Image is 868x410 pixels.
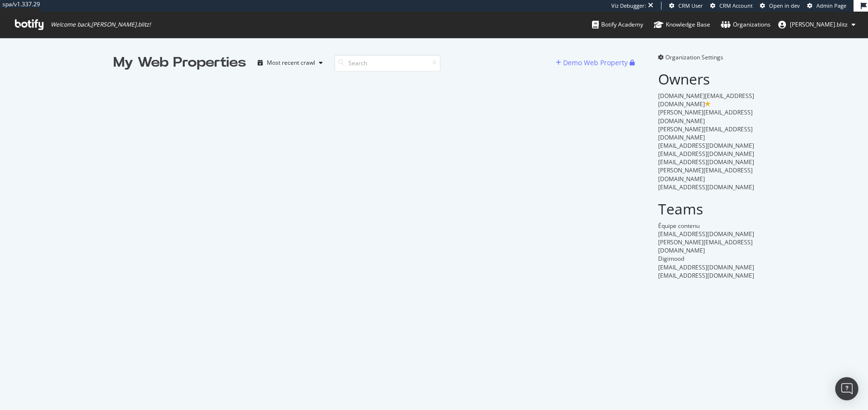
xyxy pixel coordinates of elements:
[658,166,753,183] span: [PERSON_NAME][EMAIL_ADDRESS][DOMAIN_NAME]
[835,377,858,400] div: Open Intercom Messenger
[658,254,755,263] div: Digimood
[721,20,771,29] div: Organizations
[658,141,754,150] span: [EMAIL_ADDRESS][DOMAIN_NAME]
[113,53,246,72] div: My Web Properties
[710,2,753,10] a: CRM Account
[556,58,630,67] a: Demo Web Property
[658,263,754,271] span: [EMAIL_ADDRESS][DOMAIN_NAME]
[669,2,703,10] a: CRM User
[816,2,846,9] span: Admin Page
[658,238,753,254] span: [PERSON_NAME][EMAIL_ADDRESS][DOMAIN_NAME]
[611,2,646,10] div: Viz Debugger:
[658,125,753,141] span: [PERSON_NAME][EMAIL_ADDRESS][DOMAIN_NAME]
[760,2,800,10] a: Open in dev
[51,21,151,28] span: Welcome back, [PERSON_NAME].blitz !
[267,60,315,66] div: Most recent crawl
[658,201,755,217] h2: Teams
[721,12,771,38] a: Organizations
[334,55,441,71] input: Search
[658,222,755,230] div: Équipe contenu
[678,2,703,9] span: CRM User
[592,20,643,29] div: Botify Academy
[771,17,863,32] button: [PERSON_NAME].blitz
[658,150,754,158] span: [EMAIL_ADDRESS][DOMAIN_NAME]
[254,55,327,71] button: Most recent crawl
[719,2,753,9] span: CRM Account
[658,71,755,87] h2: Owners
[592,12,643,38] a: Botify Academy
[658,271,754,280] span: [EMAIL_ADDRESS][DOMAIN_NAME]
[807,2,846,10] a: Admin Page
[769,2,800,9] span: Open in dev
[790,20,848,28] span: alexandre.blitz
[563,58,628,68] div: Demo Web Property
[658,108,753,125] span: [PERSON_NAME][EMAIL_ADDRESS][DOMAIN_NAME]
[654,20,710,29] div: Knowledge Base
[654,12,710,38] a: Knowledge Base
[665,53,723,61] span: Organization Settings
[658,92,754,108] span: [DOMAIN_NAME][EMAIL_ADDRESS][DOMAIN_NAME]
[658,158,754,166] span: [EMAIL_ADDRESS][DOMAIN_NAME]
[658,183,754,191] span: [EMAIL_ADDRESS][DOMAIN_NAME]
[658,230,754,238] span: [EMAIL_ADDRESS][DOMAIN_NAME]
[556,55,630,71] button: Demo Web Property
